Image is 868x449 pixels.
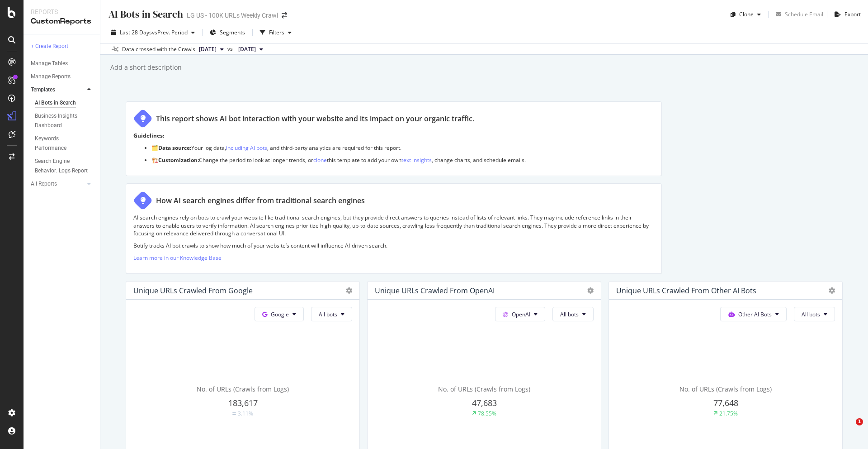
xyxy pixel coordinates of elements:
[35,111,87,130] div: Business Insights Dashboard
[238,45,256,53] span: 2025 Jul. 27th
[120,29,152,36] span: Last 28 Days
[856,418,863,425] span: 1
[255,307,304,321] button: Google
[616,286,756,295] div: Unique URLs Crawled from Other AI Bots
[719,410,738,417] div: 21.75%
[31,72,71,81] div: Manage Reports
[31,7,93,16] div: Reports
[156,114,474,124] div: This report shows AI bot interaction with your website and its impact on your organic traffic.
[31,85,85,95] a: Templates
[313,156,327,164] a: clone
[31,42,94,51] a: + Create Report
[156,196,365,206] div: How AI search engines differ from traditional search engines
[126,101,662,176] div: This report shows AI bot interaction with your website and its impact on your organic traffic.Gui...
[108,25,198,40] button: Last 28 DaysvsPrev. Period
[802,310,820,318] span: All bots
[151,156,654,164] p: 🏗️ Change the period to look at longer trends, or this template to add your own , change charts, ...
[187,11,278,20] div: LG US - 100K URLs Weekly Crawl
[158,156,199,164] strong: Customization:
[438,385,530,393] span: No. of URLs (Crawls from Logs)
[472,397,497,408] span: 47,683
[199,45,217,53] span: 2025 Aug. 24th
[401,156,432,164] a: text insights
[785,10,823,18] div: Schedule Email
[495,307,545,321] button: OpenAI
[35,98,76,108] div: AI Bots in Search
[228,397,258,408] span: 183,617
[133,254,222,262] a: Learn more in our Knowledge Base
[220,29,245,36] span: Segments
[195,44,227,55] button: [DATE]
[35,134,85,153] div: Keywords Performance
[738,310,772,318] span: Other AI Bots
[31,179,85,189] a: All Reports
[31,72,94,81] a: Manage Reports
[35,98,94,108] a: AI Bots in Search
[837,418,859,440] iframe: Intercom live chat
[133,132,164,139] strong: Guidelines:
[772,7,823,22] button: Schedule Email
[35,111,94,130] a: Business Insights Dashboard
[831,7,861,22] button: Export
[478,410,496,417] div: 78.55%
[31,179,57,189] div: All Reports
[226,144,267,152] a: including AI bots
[560,310,579,318] span: All bots
[256,25,295,40] button: Filters
[126,183,662,274] div: How AI search engines differ from traditional search enginesAI search engines rely on bots to cra...
[238,410,253,417] div: 3.11%
[109,63,182,72] div: Add a short description
[552,307,594,321] button: All bots
[512,310,530,318] span: OpenAI
[794,307,835,321] button: All bots
[31,59,94,68] a: Manage Tables
[133,286,253,295] div: Unique URLs Crawled from Google
[31,16,93,27] div: CustomReports
[108,7,183,21] div: AI Bots in Search
[713,397,738,408] span: 77,648
[152,29,188,36] span: vs Prev. Period
[319,310,337,318] span: All bots
[679,385,772,393] span: No. of URLs (Crawls from Logs)
[133,242,654,249] p: Botify tracks AI bot crawls to show how much of your website’s content will influence AI-driven s...
[35,157,94,176] a: Search Engine Behavior: Logs Report
[844,10,861,18] div: Export
[375,286,495,295] div: Unique URLs Crawled from OpenAI
[31,59,68,68] div: Manage Tables
[282,12,287,19] div: arrow-right-arrow-left
[727,7,764,22] button: Clone
[206,25,249,40] button: Segments
[122,45,195,53] div: Data crossed with the Crawls
[158,144,191,152] strong: Data source:
[739,10,754,18] div: Clone
[31,85,55,95] div: Templates
[235,44,267,55] button: [DATE]
[133,214,654,237] p: AI search engines rely on bots to crawl your website like traditional search engines, but they pr...
[271,310,289,318] span: Google
[269,29,284,36] div: Filters
[227,45,235,53] span: vs
[151,144,654,152] p: 🗂️ Your log data, , and third-party analytics are required for this report.
[35,157,88,176] div: Search Engine Behavior: Logs Report
[197,385,289,393] span: No. of URLs (Crawls from Logs)
[35,134,94,153] a: Keywords Performance
[232,412,236,415] img: Equal
[311,307,352,321] button: All bots
[31,42,68,51] div: + Create Report
[720,307,787,321] button: Other AI Bots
